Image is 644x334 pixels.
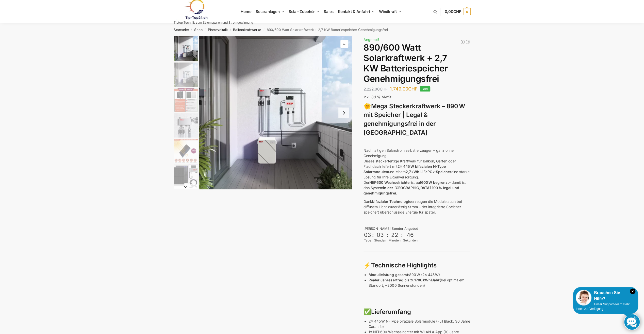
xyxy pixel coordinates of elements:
li: 4 / 12 [172,113,198,138]
strong: 1780 kWh/Jahr [414,278,439,282]
span: Solaranlagen [256,9,280,14]
span: Angebot! [364,37,379,42]
strong: Realer Jahresertrag: [369,278,404,282]
div: : [401,232,402,241]
li: 3 / 12 [172,87,198,113]
img: Balkonkraftwerk mit 2,7kw Speicher [174,36,198,61]
li: 7 / 12 [172,189,198,214]
p: Nachhaltigen Solarstrom selbst erzeugen – ganz ohne Genehmigung! Dieses steckerfertige Kraftwerk ... [364,148,470,196]
span: 0,00 [444,9,461,14]
strong: Mega Steckerkraftwerk – 890 W mit Speicher | Legal & genehmigungsfrei in der [GEOGRAPHIC_DATA] [364,102,465,136]
span: inkl. 8,1 % MwSt. [364,95,392,99]
a: Steckerkraftwerk mit 2,7kwh-SpeicherBalkonkraftwerk mit 27kw Speicher [199,36,352,189]
a: Shop [194,28,203,32]
span: / [261,28,267,32]
a: Solaranlagen [254,0,286,23]
li: 5 / 12 [172,138,198,163]
strong: Lieferumfang [371,308,411,315]
img: Balkonkraftwerk 860 [174,164,198,188]
strong: 2x 445 W bifazialen N-Type Solarmodulen [364,164,445,174]
p: bis zu (bei optimalem Standort, ~2000 Sonnenstunden) [369,277,470,288]
strong: Technische Highlights [371,262,436,269]
span: -21% [420,86,430,92]
img: Balkonkraftwerk mit 2,7kw Speicher [174,63,198,87]
strong: NEP600 Wechselrichter [369,180,411,185]
p: Tiptop Technik zum Stromsparen und Stromgewinnung [174,21,253,24]
div: : [387,232,388,241]
i: Schließen [630,289,635,294]
div: 03 [364,232,371,238]
p: 890 W (2x 445 W) [369,272,470,277]
a: Kontakt & Anfahrt [336,0,377,23]
div: Minuten [389,238,400,243]
a: Photovoltaik [208,28,228,32]
strong: in der [GEOGRAPHIC_DATA] 100 % legal und genehmigungsfrei [364,186,459,195]
div: 22 [389,232,400,238]
button: Next slide [174,184,198,189]
h3: ✅ [364,308,470,316]
div: 03 [375,232,386,238]
h1: 890/600 Watt Solarkraftwerk + 2,7 KW Batteriespeicher Genehmigungsfrei [364,42,470,84]
a: Solar-Zubehör [286,0,321,23]
li: 1 / 12 [172,36,198,62]
strong: 600 W begrenzt [421,180,449,185]
li: 6 / 12 [172,163,198,189]
a: Sales [321,0,336,23]
img: Customer service [576,290,591,306]
a: Windkraft [377,0,403,23]
span: CHF [453,9,461,14]
span: Solar-Zubehör [289,9,315,14]
li: 2 / 12 [172,62,198,87]
span: CHF [408,86,417,92]
bdi: 2.222,00 [364,87,388,92]
div: 46 [403,232,417,238]
img: Bificial im Vergleich zu billig Modulen [174,88,198,112]
div: Sekunden [403,238,417,243]
span: CHF [380,87,388,92]
div: : [372,232,374,241]
a: Startseite [174,28,189,32]
p: Dank erzeugen die Module auch bei diffusem Licht zuverlässig Strom – der integrierte Speicher spe... [364,199,470,215]
div: Stunden [374,238,386,243]
a: Mega Balkonkraftwerk 1780 Watt mit 2,7 kWh Speicher [460,39,465,44]
button: Next slide [338,108,349,118]
nav: Breadcrumb [164,23,480,36]
bdi: 1.749,00 [390,86,417,92]
span: Sales [324,9,334,14]
strong: 2,7 kWh LiFePO₄-Speicher [405,170,451,174]
img: Balkonkraftwerk mit 2,7kw Speicher [199,36,352,189]
span: Unser Support-Team steht Ihnen zur Verfügung [576,302,630,311]
strong: Modulleistung gesamt: [369,272,409,277]
a: 0,00CHF 0 [444,4,470,19]
strong: bifazialer Technologie [372,199,411,204]
div: Tage [364,238,372,243]
a: Balkonkraftwerk mit Speicher 2670 Watt Solarmodulleistung mit 2kW/h Speicher [465,39,470,44]
p: 2x 445 W N-Type bifaziale Solarmodule (Full Black, 30 Jahre Garantie) [369,318,470,329]
span: / [203,28,208,32]
span: 0 [464,8,471,15]
span: Windkraft [379,9,397,14]
div: [PERSON_NAME] Sonder Angebot [364,226,470,231]
img: Bificial 30 % mehr Leistung [174,139,198,163]
img: BDS1000 [174,113,198,138]
h3: 🌞 [364,102,470,137]
span: / [189,28,194,32]
li: 1 / 12 [199,36,352,189]
span: / [228,28,233,32]
h3: ⚡ [364,261,470,270]
span: Kontakt & Anfahrt [338,9,370,14]
a: Balkonkraftwerke [233,28,261,32]
div: Brauchen Sie Hilfe? [576,290,635,302]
